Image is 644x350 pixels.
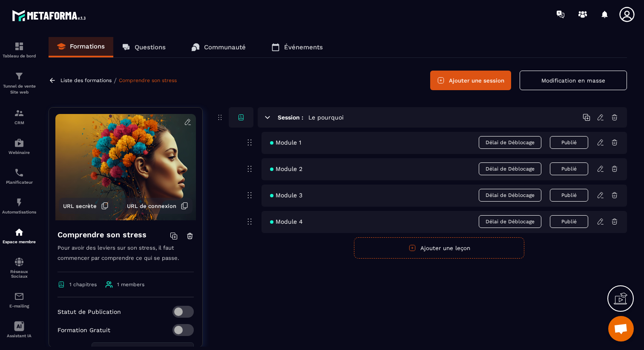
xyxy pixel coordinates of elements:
img: background [55,114,196,220]
p: Réseaux Sociaux [2,269,36,279]
h5: Le pourquoi [308,113,344,122]
span: / [114,77,117,85]
span: Délai de Déblocage [479,162,541,175]
div: Ouvrir le chat [608,316,634,341]
button: Publié [550,189,588,202]
p: Événements [284,43,323,51]
p: Tunnel de vente Site web [2,83,36,95]
img: automations [14,227,24,237]
a: automationsautomationsAutomatisations [2,191,36,221]
span: 1 chapitres [69,282,97,287]
h4: Comprendre son stress [57,229,147,241]
a: formationformationTunnel de vente Site web [2,65,36,102]
p: Planificateur [2,180,36,185]
p: Pour avoir des leviers sur son stress, il faut commencer par comprendre ce qui se passe. [57,243,194,272]
img: automations [14,197,24,208]
p: Espace membre [2,239,36,244]
img: scheduler [14,168,24,178]
a: Comprendre son stress [119,77,177,83]
span: Module 4 [270,218,303,225]
p: Formation Gratuit [57,327,110,333]
button: Publié [550,162,588,175]
a: Communauté [183,37,254,57]
a: automationsautomationsWebinaire [2,131,36,161]
a: formationformationTableau de bord [2,35,36,65]
span: Délai de Déblocage [479,189,541,202]
p: Formations [70,43,105,50]
span: Module 3 [270,192,302,199]
a: Questions [113,37,174,57]
h6: Session : [278,114,303,121]
button: Publié [550,136,588,149]
a: social-networksocial-networkRéseaux Sociaux [2,250,36,285]
img: email [14,291,24,302]
a: Formations [49,37,113,57]
a: schedulerschedulerPlanificateur [2,161,36,191]
img: automations [14,138,24,148]
button: Ajouter une session [430,71,511,90]
span: Module 1 [270,139,301,146]
p: Assistant IA [2,333,36,338]
p: E-mailing [2,304,36,308]
a: formationformationCRM [2,102,36,131]
p: CRM [2,120,36,125]
a: emailemailE-mailing [2,285,36,315]
button: Publié [550,215,588,228]
button: URL de connexion [123,198,193,214]
span: Délai de Déblocage [479,215,541,228]
p: Webinaire [2,150,36,155]
img: formation [14,41,24,51]
a: Événements [263,37,331,57]
span: 1 members [117,282,144,287]
button: Ajouter une leçon [354,237,524,259]
a: Assistant IA [2,315,36,344]
img: social-network [14,257,24,267]
button: URL secrète [59,198,113,214]
a: Liste des formations [60,77,112,83]
a: automationsautomationsEspace membre [2,221,36,250]
span: URL secrète [63,203,97,209]
span: Module 2 [270,165,302,172]
p: Automatisations [2,210,36,214]
img: formation [14,71,24,81]
span: Délai de Déblocage [479,136,541,149]
img: formation [14,108,24,118]
button: Modification en masse [520,71,627,90]
img: logo [12,8,89,23]
p: Tableau de bord [2,54,36,58]
p: Communauté [204,43,246,51]
p: Statut de Publication [57,308,121,315]
p: Questions [135,43,166,51]
span: URL de connexion [127,203,176,209]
